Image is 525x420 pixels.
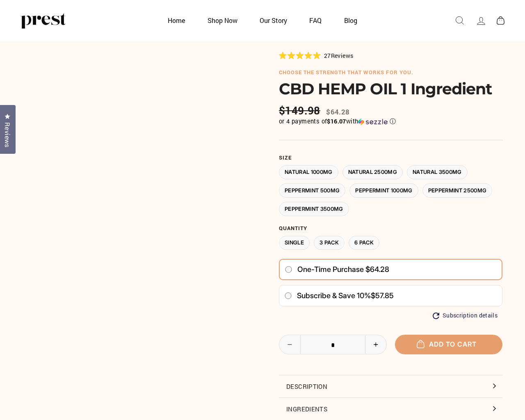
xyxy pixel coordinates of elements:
[279,225,502,232] label: Quantity
[349,183,418,198] label: Peppermint 1000MG
[443,312,498,319] span: Subscription details
[279,51,353,60] div: 27Reviews
[358,118,388,126] img: Sezzle
[371,291,394,300] span: $57.85
[326,107,349,116] span: $64.28
[249,12,297,28] a: Our Story
[407,165,468,180] label: Natural 3500MG
[334,12,367,28] a: Blog
[327,117,346,125] span: $16.07
[279,398,502,420] button: Ingredients
[2,122,13,148] span: Reviews
[433,312,498,319] button: Subscription details
[197,12,248,28] a: Shop Now
[395,335,503,354] button: Add to cart
[279,165,338,180] label: Natural 1000MG
[279,80,502,98] h1: CBD HEMP OIL 1 Ingredient
[279,117,502,126] div: or 4 payments of$16.07withSezzle Click to learn more about Sezzle
[297,265,389,274] span: One-time purchase $64.28
[21,12,66,29] img: PREST ORGANICS
[365,335,386,354] button: Increase item quantity by one
[299,12,332,28] a: FAQ
[279,117,502,126] div: or 4 payments of with
[279,335,301,354] button: Reduce item quantity by one
[279,69,502,76] h6: choose the strength that works for you.
[314,236,345,250] label: 3 Pack
[331,52,354,59] span: Reviews
[279,104,322,117] span: $149.98
[297,291,371,300] span: Subscribe & save 10%
[279,236,310,250] label: Single
[157,12,367,28] ul: Primary
[279,202,349,216] label: Peppermint 3500MG
[279,375,502,397] button: Description
[349,236,379,250] label: 6 Pack
[422,183,493,198] label: Peppermint 2500MG
[342,165,403,180] label: Natural 2500MG
[285,266,292,273] input: One-time purchase $64.28
[279,183,345,198] label: Peppermint 500MG
[279,335,386,355] input: quantity
[284,292,292,299] input: Subscribe & save 10%$57.85
[157,12,195,28] a: Home
[324,52,331,59] span: 27
[279,155,502,161] label: Size
[421,340,477,348] span: Add to cart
